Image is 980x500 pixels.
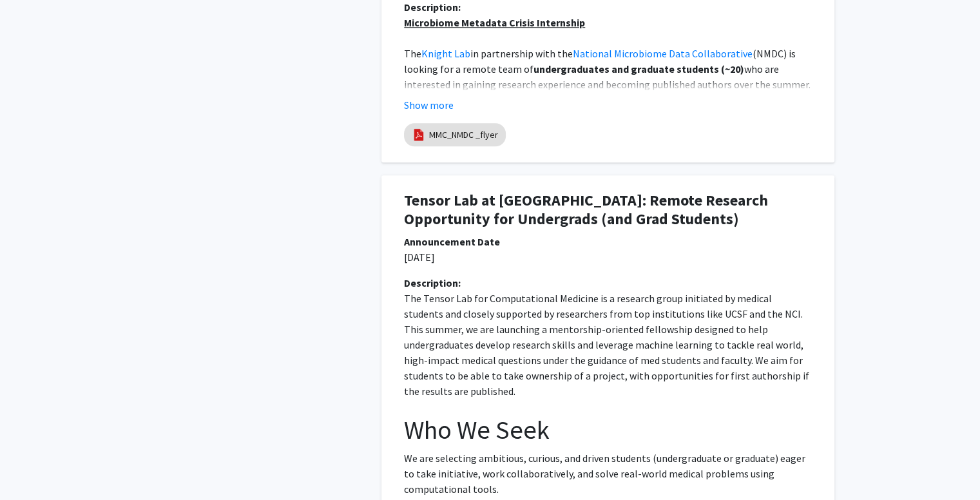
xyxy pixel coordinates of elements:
a: MMC_NMDC _flyer [429,128,498,142]
p: [GEOGRAPHIC_DATA][US_STATE] [404,46,812,154]
div: Announcement Date [404,234,812,249]
div: Description: [404,275,812,291]
span: in partnership with the [470,47,573,60]
button: Show more [404,97,454,113]
img: pdf_icon.png [412,128,426,142]
p: We are selecting ambitious, curious, and driven students (undergraduate or graduate) eager to tak... [404,450,812,497]
a: National Microbiome Data Collaborative [573,47,753,60]
p: The Tensor Lab for Computational Medicine is a research group initiated by medical students and c... [404,291,812,399]
iframe: Chat [10,442,55,490]
a: Knight Lab [421,47,470,60]
strong: undergraduates and graduate students (~20) [533,63,744,75]
span: The [404,47,421,60]
span: who are interested in gaining research experience and becoming published authors over the summer.... [404,63,812,106]
h1: Tensor Lab at [GEOGRAPHIC_DATA]: Remote Research Opportunity for Undergrads (and Grad Students) [404,191,812,229]
p: [DATE] [404,249,812,265]
h1: Who We Seek [404,414,812,445]
u: Microbiome Metadata Crisis Internship [404,16,585,29]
